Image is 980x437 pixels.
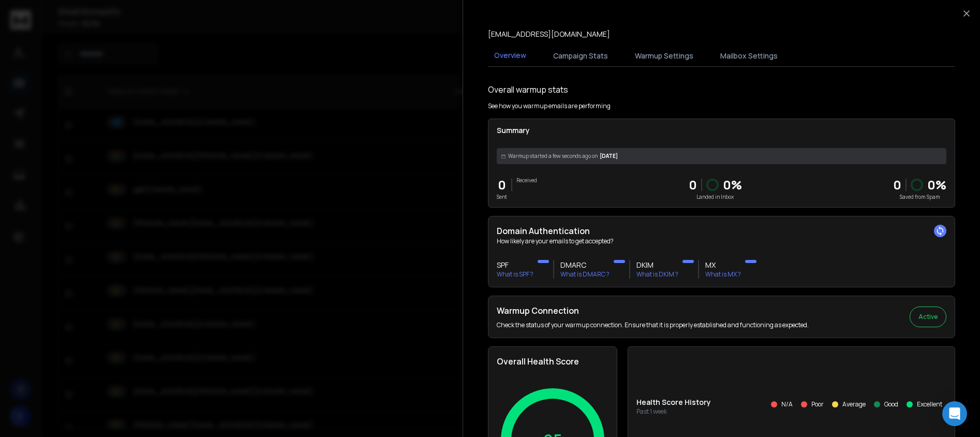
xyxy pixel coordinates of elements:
[636,397,711,407] p: Health Score History
[560,270,610,279] p: What is DMARC ?
[497,193,507,201] p: Sent
[942,401,967,426] div: Open Intercom Messenger
[497,260,533,270] h3: SPF
[497,304,809,317] h2: Warmup Connection
[497,237,946,245] p: How likely are your emails to get accepted?
[488,29,610,39] p: [EMAIL_ADDRESS][DOMAIN_NAME]
[497,355,608,368] h2: Overall Health Score
[705,270,741,279] p: What is MX ?
[893,193,946,201] p: Saved from Spam
[497,125,946,136] p: Summary
[497,225,946,237] h2: Domain Authentication
[811,400,824,409] p: Poor
[714,45,784,67] button: Mailbox Settings
[508,152,598,160] span: Warmup started a few seconds ago on
[560,260,610,270] h3: DMARC
[884,400,898,409] p: Good
[497,148,946,164] div: [DATE]
[488,102,611,110] p: See how you warmup emails are performing
[636,270,678,279] p: What is DKIM ?
[516,177,537,184] p: Received
[723,177,742,193] p: 0 %
[636,407,711,416] p: Past 1 week
[781,400,793,409] p: N/A
[705,260,741,270] h3: MX
[910,307,946,327] button: Active
[547,45,614,67] button: Campaign Stats
[893,176,901,193] strong: 0
[497,270,533,279] p: What is SPF ?
[629,45,700,67] button: Warmup Settings
[636,260,678,270] h3: DKIM
[488,44,532,68] button: Overview
[497,321,809,329] p: Check the status of your warmup connection. Ensure that it is properly established and functionin...
[917,400,942,409] p: Excellent
[842,400,866,409] p: Average
[689,193,742,201] p: Landed in Inbox
[497,177,507,193] p: 0
[689,177,697,193] p: 0
[488,83,568,96] h1: Overall warmup stats
[927,177,946,193] p: 0 %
